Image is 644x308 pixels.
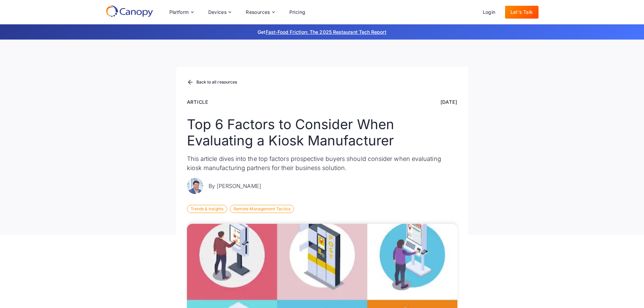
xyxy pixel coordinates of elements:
div: Platform [169,10,189,15]
div: Devices [203,5,237,19]
div: Platform [164,5,199,19]
div: Resources [240,5,280,19]
div: Resources [246,10,270,15]
h1: Top 6 Factors to Consider When Evaluating a Kiosk Manufacturer [187,116,457,149]
div: Remote Management Tactics [230,205,294,213]
a: Fast-Food Friction: The 2025 Restaurant Tech Report [266,29,386,35]
p: By [PERSON_NAME] [209,182,261,190]
a: Let's Talk [505,6,539,19]
div: Trends & Insights [187,205,227,213]
a: Back to all resources [187,78,237,87]
p: This article dives into the top factors prospective buyers should consider when evaluating kiosk ... [187,154,457,172]
div: Devices [208,10,227,15]
div: Back to all resources [196,80,237,84]
a: Pricing [284,6,311,19]
a: Login [477,6,501,19]
div: [DATE] [440,98,457,105]
p: Get [157,28,488,35]
div: Article [187,98,209,105]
